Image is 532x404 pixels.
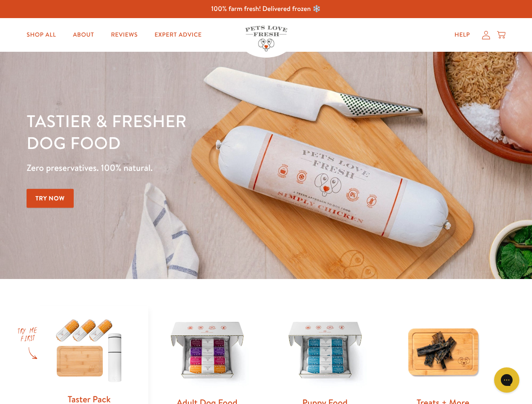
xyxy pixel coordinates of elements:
[20,27,63,43] a: Shop All
[104,27,144,43] a: Reviews
[66,27,101,43] a: About
[148,27,209,43] a: Expert Advice
[27,110,346,154] h1: Tastier & fresher dog food
[27,160,346,175] p: Zero preservatives. 100% natural.
[27,189,74,208] a: Try Now
[448,27,477,43] a: Help
[490,364,524,396] iframe: Gorgias live chat messenger
[245,26,287,51] img: Pets Love Fresh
